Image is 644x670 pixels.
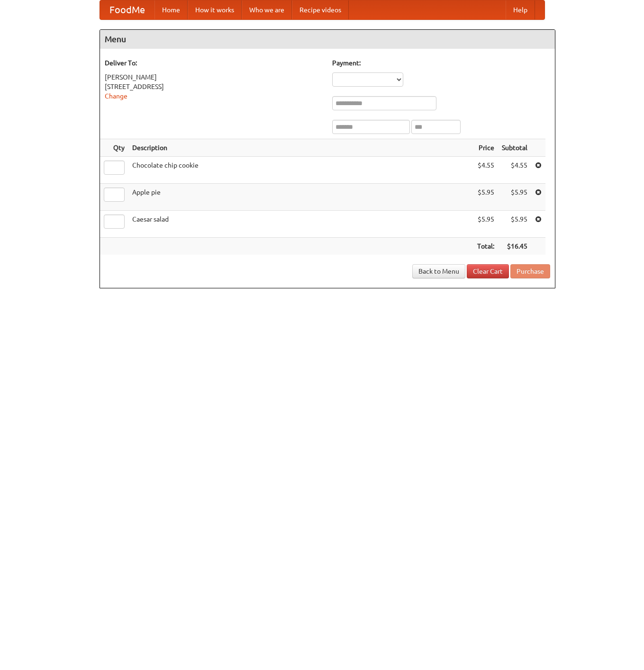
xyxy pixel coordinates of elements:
[100,0,154,19] a: FoodMe
[188,0,242,19] a: How it works
[498,184,531,211] td: $5.95
[412,264,465,278] a: Back to Menu
[332,58,550,68] h5: Payment:
[498,139,531,157] th: Subtotal
[467,264,509,278] a: Clear Cart
[105,72,323,82] div: [PERSON_NAME]
[105,92,127,100] a: Change
[473,157,498,184] td: $4.55
[473,238,498,255] th: Total:
[498,211,531,238] td: $5.95
[128,139,473,157] th: Description
[105,82,323,91] div: [STREET_ADDRESS]
[242,0,292,19] a: Who we are
[498,238,531,255] th: $16.45
[506,0,535,19] a: Help
[292,0,349,19] a: Recipe videos
[473,184,498,211] td: $5.95
[498,157,531,184] td: $4.55
[100,30,555,49] h4: Menu
[510,264,550,278] button: Purchase
[100,139,128,157] th: Qty
[128,157,473,184] td: Chocolate chip cookie
[128,211,473,238] td: Caesar salad
[154,0,188,19] a: Home
[105,58,323,68] h5: Deliver To:
[128,184,473,211] td: Apple pie
[473,139,498,157] th: Price
[473,211,498,238] td: $5.95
